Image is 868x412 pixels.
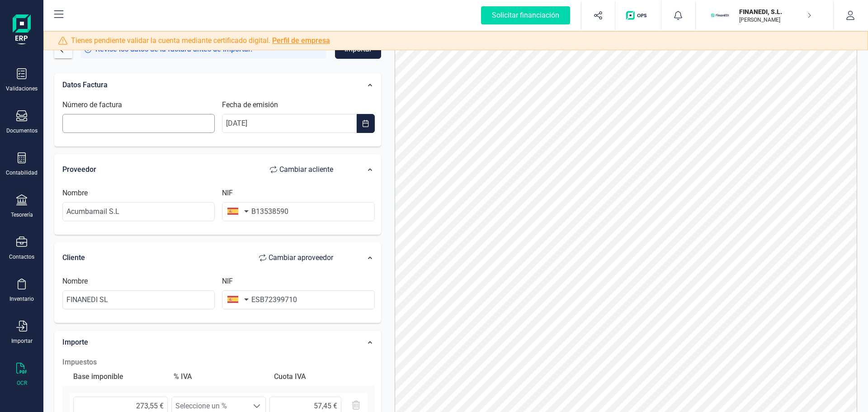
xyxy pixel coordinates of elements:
[710,5,730,25] img: FI
[62,357,375,368] h2: Impuestos
[222,99,278,110] label: Fecha de emisión
[707,1,822,30] button: FIFINANEDI, S.L.[PERSON_NAME]
[62,99,122,110] label: Número de factura
[6,127,38,134] div: Documentos
[71,35,330,46] span: Tienes pendiente validar la cuenta mediante certificado digital.
[62,188,88,199] label: Nombre
[13,14,31,43] img: Logo Finanedi
[17,379,27,387] div: OCR
[170,368,267,386] div: % IVA
[9,295,34,303] div: Inventario
[269,252,333,263] span: Cambiar a proveedor
[11,337,33,345] div: Importar
[626,11,650,20] img: Logo de OPS
[62,249,342,267] div: Cliente
[739,16,811,24] p: [PERSON_NAME]
[739,7,811,16] p: FINANEDI, S.L.
[58,75,347,95] div: Datos Factura
[272,36,330,45] a: Perfil de empresa
[270,368,367,386] div: Cuota IVA
[62,276,88,287] label: Nombre
[6,169,38,176] div: Contabilidad
[11,211,33,218] div: Tesorería
[621,1,656,30] button: Logo de OPS
[70,368,166,386] div: Base imponible
[9,253,34,260] div: Contactos
[279,164,333,175] span: Cambiar a cliente
[261,161,342,179] button: Cambiar acliente
[481,6,570,24] div: Solicitar financiación
[62,338,88,346] span: Importe
[222,188,233,199] label: NIF
[470,1,581,30] button: Solicitar financiación
[250,249,342,267] button: Cambiar aproveedor
[62,161,342,179] div: Proveedor
[6,85,38,92] div: Validaciones
[222,276,233,287] label: NIF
